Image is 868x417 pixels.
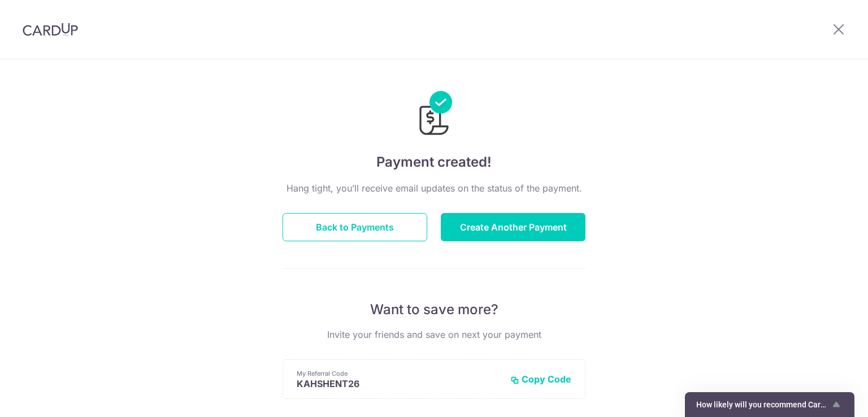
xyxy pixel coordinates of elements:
[441,213,585,241] button: Create Another Payment
[283,181,585,195] p: Hang tight, you’ll receive email updates on the status of the payment.
[510,373,571,385] button: Copy Code
[796,383,857,411] iframe: Opens a widget where you can find more information
[283,301,585,319] p: Want to save more?
[23,23,78,36] img: CardUp
[297,369,501,378] p: My Referral Code
[283,328,585,341] p: Invite your friends and save on next your payment
[696,400,830,409] span: How likely will you recommend CardUp to a friend?
[283,152,585,172] h4: Payment created!
[283,213,427,241] button: Back to Payments
[297,378,501,389] p: KAHSHENT26
[416,91,452,138] img: Payments
[696,398,843,411] button: Show survey - How likely will you recommend CardUp to a friend?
